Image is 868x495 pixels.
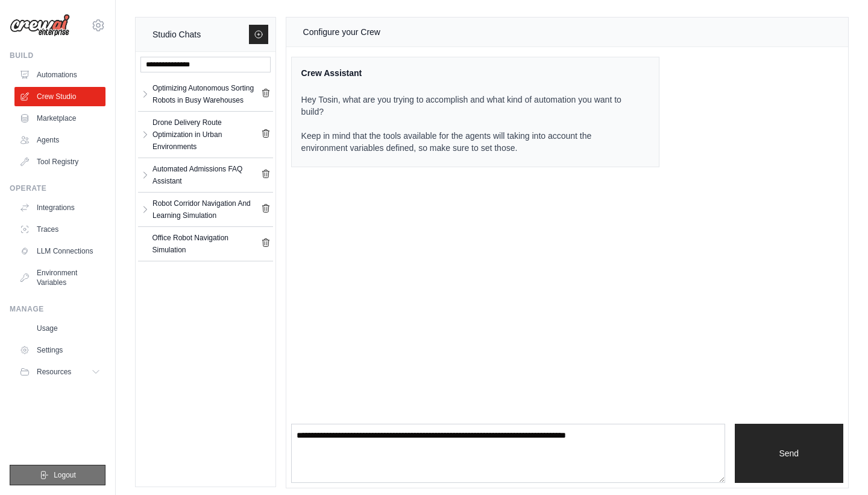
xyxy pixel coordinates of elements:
a: Environment Variables [14,263,105,292]
a: Office Robot Navigation Simulation [150,232,261,256]
div: Optimizing Autonomous Sorting Robots in Busy Warehouses [153,82,261,106]
div: Configure your Crew [303,25,380,39]
div: Automated Admissions FAQ Assistant [153,163,261,187]
div: Studio Chats [153,27,201,42]
button: Send [735,424,843,483]
a: Automations [14,65,105,85]
button: Resources [14,362,105,382]
a: LLM Connections [14,241,105,261]
div: Manage [10,304,105,314]
div: Drone Delivery Route Optimization in Urban Environments [153,117,261,153]
a: Settings [14,340,105,360]
span: Logout [54,470,76,480]
button: Logout [10,465,105,485]
div: Build [10,51,105,60]
a: Integrations [14,198,105,217]
a: Tool Registry [14,152,105,171]
p: Hey Tosin, what are you trying to accomplish and what kind of automation you want to build? Keep ... [301,94,635,154]
div: Office Robot Navigation Simulation [153,232,261,256]
div: Operate [10,184,105,193]
a: Traces [14,220,105,239]
a: Agents [14,130,105,150]
a: Marketplace [14,109,105,128]
a: Crew Studio [14,87,105,106]
a: Optimizing Autonomous Sorting Robots in Busy Warehouses [150,82,261,106]
a: Usage [14,319,105,338]
img: Logo [10,14,70,37]
div: Crew Assistant [301,67,635,79]
div: Robot Corridor Navigation And Learning Simulation [153,197,261,222]
a: Automated Admissions FAQ Assistant [150,163,261,187]
span: Resources [37,367,71,377]
a: Drone Delivery Route Optimization in Urban Environments [150,117,261,153]
a: Robot Corridor Navigation And Learning Simulation [150,197,261,222]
